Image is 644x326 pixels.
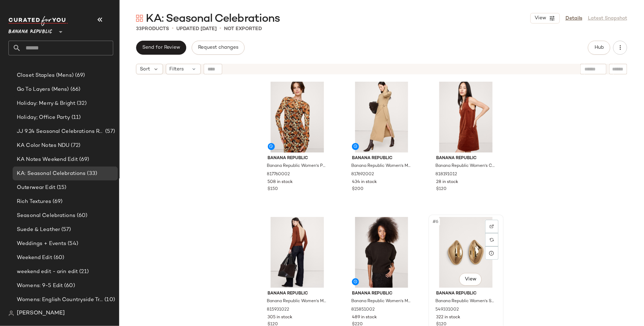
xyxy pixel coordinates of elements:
[436,291,496,297] span: Banana Republic
[8,16,68,26] img: cfy_white_logo.C9jOOHJF.svg
[262,217,333,288] img: cn60380421.jpg
[74,72,85,80] span: (69)
[136,41,186,55] button: Send for Review
[351,307,375,313] span: 815851002
[17,268,78,276] span: weekend edit - arin edit
[268,186,278,192] span: $150
[8,311,14,316] img: svg%3e
[268,291,327,297] span: Banana Republic
[490,238,494,242] img: svg%3e
[346,82,417,152] img: cn60390369.jpg
[70,142,81,150] span: (72)
[66,240,78,248] span: (54)
[170,66,184,73] span: Filters
[70,114,81,122] span: (11)
[51,198,63,206] span: (69)
[136,15,143,22] img: svg%3e
[267,171,290,178] span: 817760002
[136,26,142,32] span: 33
[594,45,604,50] span: Hub
[352,186,364,192] span: $200
[534,15,546,21] span: View
[224,25,262,33] p: Not Exported
[60,226,71,234] span: (57)
[17,198,51,206] span: Rich Textures
[351,163,411,169] span: Banana Republic Women's Merino-Cotton Wrap Sweater Dress Camel Size S
[431,82,501,152] img: cn60394779.jpg
[436,163,495,169] span: Banana Republic Women's Corduroy Shift Dress Jasper Red Size XS
[431,217,501,288] img: cn56420005.jpg
[136,25,169,33] div: Products
[588,41,610,55] button: Hub
[17,309,65,318] span: [PERSON_NAME]
[17,282,63,290] span: Womens: 9-5 Edit
[268,155,327,162] span: Banana Republic
[63,282,75,290] span: (60)
[86,170,97,178] span: (33)
[352,155,411,162] span: Banana Republic
[8,24,52,36] span: Banana Republic
[75,100,87,108] span: (32)
[432,218,440,225] span: #6
[17,226,60,234] span: Suede & Leather
[17,254,52,262] span: Weekend Edit
[436,298,495,305] span: Banana Republic Women's Sculptural Forms Earrings By Aureus + Argent Gold One Size
[436,179,459,185] span: 28 in stock
[565,15,582,22] a: Details
[78,156,89,164] span: (69)
[267,307,290,313] span: 815931022
[142,45,180,50] span: Send for Review
[17,142,70,150] span: KA Color Notes NDU
[198,45,238,50] span: Request changes
[436,186,447,192] span: $120
[459,273,482,286] button: View
[17,100,75,108] span: Holiday: Merry & Bright
[103,296,115,304] span: (10)
[267,298,326,305] span: Banana Republic Women's Merino Backless Sweater Jasper Red Size XS
[17,72,74,80] span: Closet Staples (Mens)
[104,128,115,136] span: (57)
[352,314,377,321] span: 489 in stock
[436,307,459,313] span: 549331002
[436,171,457,178] span: 818191012
[17,114,70,122] span: Holiday; Office Party
[146,12,280,26] span: KA: Seasonal Celebrations
[351,171,374,178] span: 817692002
[268,314,293,321] span: 305 in stock
[55,184,67,192] span: (15)
[530,13,560,23] button: View
[52,254,65,262] span: (60)
[17,296,103,304] span: Womens: English Countryside Trend
[140,66,150,73] span: Sort
[17,86,69,94] span: Go To Layers (Mens)
[490,224,494,229] img: svg%3e
[17,156,78,164] span: KA Notes Weekend Edit
[465,277,476,282] span: View
[17,170,86,178] span: KA: Seasonal Celebrations
[17,212,75,220] span: Seasonal Celebrations
[267,163,326,169] span: Banana Republic Women's Printed Mesh Maxi Dress Yellow Roses Size XS
[346,217,417,288] img: cn60237855.jpg
[352,179,377,185] span: 434 in stock
[172,25,174,33] span: •
[17,240,66,248] span: Weddings + Events
[268,179,293,185] span: 508 in stock
[78,268,89,276] span: (21)
[352,291,411,297] span: Banana Republic
[69,86,81,94] span: (66)
[17,128,104,136] span: JJ 9.24 Seasonal Celebrations Rework
[219,25,221,33] span: •
[436,155,496,162] span: Banana Republic
[192,41,244,55] button: Request changes
[75,212,88,220] span: (60)
[262,82,333,152] img: cn60599873.jpg
[436,314,461,321] span: 322 in stock
[17,184,55,192] span: Outerwear Edit
[351,298,411,305] span: Banana Republic Women's Merino-Cashmere Ribbed-Panel Sweater Ganache Brown Size XS
[176,25,217,33] p: updated [DATE]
